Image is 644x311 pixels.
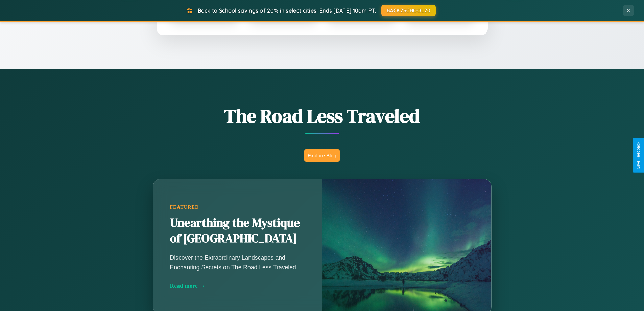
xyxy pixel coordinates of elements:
[170,215,305,246] h2: Unearthing the Mystique of [GEOGRAPHIC_DATA]
[170,204,305,210] div: Featured
[119,103,525,129] h1: The Road Less Traveled
[170,282,305,289] div: Read more →
[636,142,641,169] div: Give Feedback
[170,253,305,272] p: Discover the Extraordinary Landscapes and Enchanting Secrets on The Road Less Traveled.
[381,5,436,16] button: BACK2SCHOOL20
[304,149,340,162] button: Explore Blog
[198,7,376,14] span: Back to School savings of 20% in select cities! Ends [DATE] 10am PT.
